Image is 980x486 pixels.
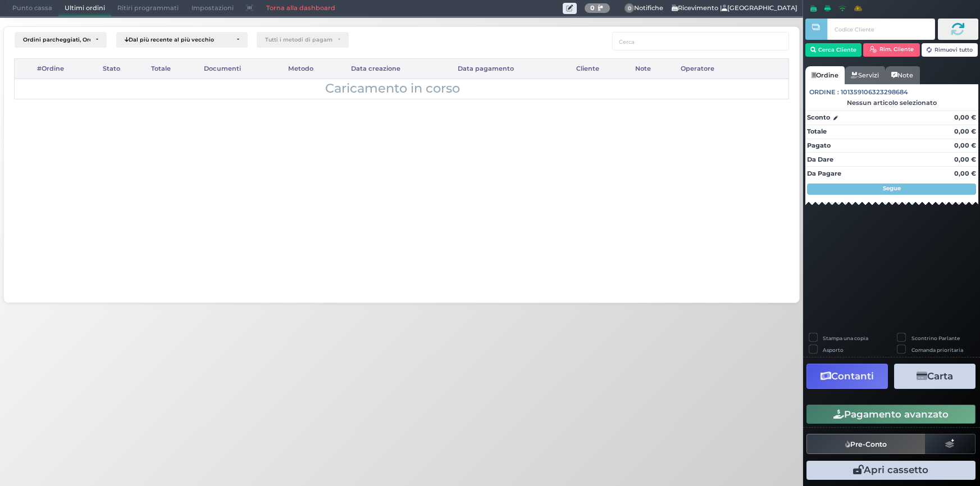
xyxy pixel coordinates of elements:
[827,19,935,40] input: Codice Cliente
[23,36,90,43] div: Ordini parcheggiati, Ordini aperti, Ordini chiusi
[954,127,976,135] strong: 0,00 €
[954,169,976,177] strong: 0,00 €
[58,1,111,16] span: Ultimi ordini
[325,79,460,98] span: Caricamento in corso
[98,59,147,78] div: Stato
[823,346,844,354] label: Asporto
[147,59,199,78] div: Totale
[612,32,789,51] input: Cerca
[954,155,976,163] strong: 0,00 €
[807,141,831,149] strong: Pagato
[453,59,571,78] div: Data pagamento
[15,32,107,48] button: Ordini parcheggiati, Ordini aperti, Ordini chiusi
[823,334,868,342] label: Stampa una copia
[845,66,885,84] a: Servizi
[32,59,98,78] div: #Ordine
[954,113,976,121] strong: 0,00 €
[954,141,976,149] strong: 0,00 €
[807,113,830,122] strong: Sconto
[806,461,976,480] button: Apri cassetto
[841,88,908,97] span: 101359106323298684
[257,32,349,48] button: Tutti i metodi di pagamento
[572,59,631,78] div: Cliente
[346,59,453,78] div: Data creazione
[807,127,827,135] strong: Totale
[630,59,676,78] div: Note
[6,1,58,16] span: Punto cassa
[806,364,888,389] button: Contanti
[805,43,862,57] button: Cerca Cliente
[111,1,185,16] span: Ritiri programmati
[863,43,920,57] button: Rim. Cliente
[625,3,635,13] span: 0
[885,66,919,84] a: Note
[911,346,963,354] label: Comanda prioritaria
[284,59,347,78] div: Metodo
[676,59,754,78] div: Operatore
[199,59,284,78] div: Documenti
[805,66,845,84] a: Ordine
[116,32,248,48] button: Dal più recente al più vecchio
[883,185,901,192] strong: Segue
[807,169,841,177] strong: Da Pagare
[259,1,341,16] a: Torna alla dashboard
[911,334,960,342] label: Scontrino Parlante
[806,434,926,454] button: Pre-Conto
[125,36,231,43] div: Dal più recente al più vecchio
[805,99,978,107] div: Nessun articolo selezionato
[806,405,976,424] button: Pagamento avanzato
[185,1,240,16] span: Impostazioni
[590,4,595,12] b: 0
[894,364,976,389] button: Carta
[265,36,332,43] div: Tutti i metodi di pagamento
[809,88,839,97] span: Ordine :
[922,43,978,57] button: Rimuovi tutto
[807,155,833,163] strong: Da Dare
